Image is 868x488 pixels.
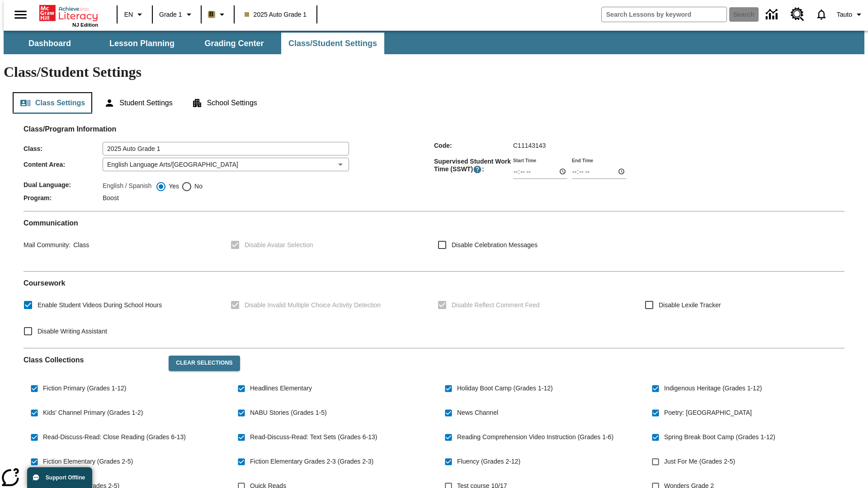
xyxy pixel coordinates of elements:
span: Enable Student Videos During School Hours [38,300,162,310]
span: Mail Community : [24,241,71,249]
span: Disable Invalid Multiple Choice Activity Detection [245,300,381,310]
span: Class : [24,145,103,152]
button: Support Offline [27,467,92,488]
label: Start Time [513,157,536,164]
h2: Communication [24,219,844,227]
span: Tauto [837,10,852,19]
span: Headlines Elementary [250,384,312,393]
span: Grade 1 [159,10,182,19]
div: Class/Program Information [24,134,844,204]
span: Kids' Channel Primary (Grades 1-2) [43,408,143,418]
span: Content Area : [24,161,103,168]
span: Fluency (Grades 2-12) [457,457,520,466]
span: Supervised Student Work Time (SSWT) : [434,158,513,174]
span: NJ Edition [72,22,98,28]
span: Reading Comprehension Video Instruction (Grades 1-6) [457,432,613,442]
button: Profile/Settings [833,6,868,23]
span: Class/Student Settings [288,38,377,49]
button: Language: EN, Select a language [120,6,149,23]
span: Disable Writing Assistant [38,327,107,336]
span: Program : [24,194,103,202]
button: Supervised Student Work Time is the timeframe when students can take LevelSet and when lessons ar... [473,165,482,174]
span: Poetry: [GEOGRAPHIC_DATA] [664,408,752,418]
button: Class/Student Settings [281,33,384,54]
span: Grading Center [204,38,264,49]
button: Dashboard [5,33,95,54]
button: Lesson Planning [97,33,187,54]
span: Fiction Primary (Grades 1-12) [43,384,126,393]
div: Communication [24,219,844,264]
span: Read-Discuss-Read: Text Sets (Grades 6-13) [250,432,377,442]
span: Dashboard [28,38,71,49]
input: Class [103,142,349,155]
label: End Time [572,157,593,164]
div: SubNavbar [4,31,864,54]
span: Disable Lexile Tracker [659,300,721,310]
button: School Settings [184,92,264,114]
span: Disable Reflect Comment Feed [452,300,540,310]
div: Coursework [24,279,844,341]
span: 2025 Auto Grade 1 [245,10,307,19]
div: Home [39,3,98,28]
span: B [209,9,214,20]
a: Home [39,4,98,22]
span: C11143143 [513,142,546,149]
button: Open side menu [7,1,34,28]
span: Yes [166,182,179,191]
button: Student Settings [97,92,179,114]
span: Disable Avatar Selection [245,240,313,250]
span: Boost [103,194,119,202]
a: Notifications [810,3,833,26]
div: SubNavbar [4,33,385,54]
span: EN [124,10,133,19]
span: Code : [434,142,513,149]
a: Resource Center, Will open in new tab [785,2,810,27]
h1: Class/Student Settings [4,64,864,80]
span: Class [71,241,89,249]
label: English / Spanish [103,181,151,192]
span: No [192,182,203,191]
span: Support Offline [46,474,85,481]
span: Lesson Planning [109,38,175,49]
input: search field [602,7,726,22]
h2: Course work [24,279,844,287]
span: Read-Discuss-Read: Close Reading (Grades 6-13) [43,432,186,442]
span: Dual Language : [24,181,103,188]
span: Disable Celebration Messages [452,240,538,250]
button: Grading Center [189,33,279,54]
button: Clear Selections [169,356,240,371]
h2: Class/Program Information [24,125,844,133]
a: Data Center [760,2,785,27]
span: Spring Break Boot Camp (Grades 1-12) [664,432,775,442]
span: News Channel [457,408,498,418]
span: Fiction Elementary Grades 2-3 (Grades 2-3) [250,457,373,466]
button: Class Settings [13,92,92,114]
h2: Class Collections [24,356,161,364]
span: Holiday Boot Camp (Grades 1-12) [457,384,553,393]
span: Fiction Elementary (Grades 2-5) [43,457,133,466]
span: Indigenous Heritage (Grades 1-12) [664,384,762,393]
span: Just For Me (Grades 2-5) [664,457,735,466]
button: Boost Class color is light brown. Change class color [204,6,231,23]
div: English Language Arts/[GEOGRAPHIC_DATA] [103,158,349,171]
div: Class/Student Settings [13,92,855,114]
span: NABU Stories (Grades 1-5) [250,408,327,418]
button: Grade: Grade 1, Select a grade [156,6,198,23]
